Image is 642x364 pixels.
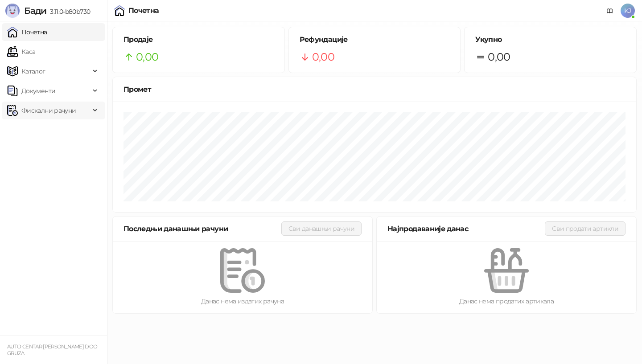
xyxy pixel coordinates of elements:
[5,4,20,18] img: Logo
[21,62,45,80] span: Каталог
[387,223,545,234] div: Најпродаваније данас
[127,296,358,306] div: Данас нема издатих рачуна
[488,49,510,65] span: 0,00
[21,102,76,119] span: Фискални рачуни
[312,49,334,65] span: 0,00
[475,34,626,45] h5: Укупно
[7,43,35,61] a: Каса
[46,8,90,16] span: 3.11.0-b80b730
[7,344,97,356] small: AUTO CENTAR [PERSON_NAME] DOO GRUZA
[123,223,281,234] div: Последњи данашњи рачуни
[603,4,617,18] a: Документација
[123,84,626,95] div: Промет
[621,4,635,18] span: KJ
[21,82,55,100] span: Документи
[128,7,159,14] div: Почетна
[391,296,622,306] div: Данас нема продатих артикала
[7,23,47,41] a: Почетна
[136,49,158,65] span: 0,00
[281,221,362,236] button: Сви данашњи рачуни
[123,34,274,45] h5: Продаје
[545,221,626,236] button: Сви продати артикли
[24,5,46,16] span: Бади
[300,34,450,45] h5: Рефундације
